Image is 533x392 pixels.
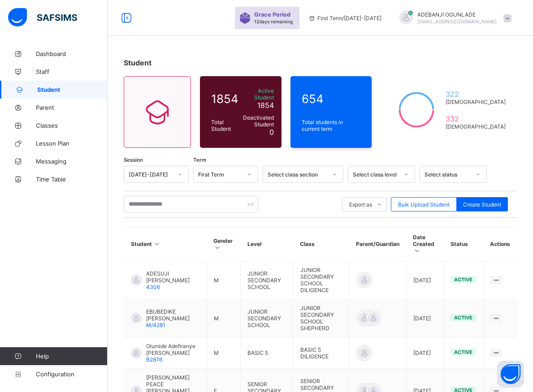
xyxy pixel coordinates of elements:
span: EBUBEDIKE [PERSON_NAME] [146,308,200,322]
span: ADESUJI [PERSON_NAME] [146,270,200,284]
th: Level [241,227,293,261]
th: Actions [483,227,517,261]
span: [EMAIL_ADDRESS][DOMAIN_NAME] [417,19,497,24]
img: sticker-purple.71386a28dfed39d6af7621340158ba97.svg [239,13,251,24]
i: Sort in Ascending Order [153,241,161,247]
span: 1854 [257,101,274,110]
span: active [454,314,472,321]
th: Date Created [406,227,444,261]
span: 0 [269,128,274,137]
span: B2876 [146,356,162,363]
div: Select class level [353,171,399,178]
th: Class [293,227,349,261]
span: Bulk Upload Student [398,201,450,208]
span: Term [193,157,206,163]
div: [DATE]-[DATE] [129,171,172,178]
span: Olumide Adefiranye [PERSON_NAME] [146,343,200,356]
span: Dashboard [36,50,108,57]
div: First Term [198,171,242,178]
div: ADEBANJIOGUNLADE [390,11,516,26]
span: 332 [446,114,506,123]
span: Session [124,157,143,163]
span: [DEMOGRAPHIC_DATA] [446,99,506,105]
td: JUNIOR SECONDARY SCHOOL [241,299,293,337]
span: 1854 [211,92,238,106]
span: Parent [36,104,108,111]
span: ADEBANJI OGUNLADE [417,11,497,18]
span: 12 days remaining [254,19,293,24]
td: M [207,337,240,369]
td: [DATE] [406,337,444,369]
span: M/4281 [146,322,165,328]
span: Classes [36,122,108,129]
span: session/term information [308,15,381,22]
button: Open asap [497,361,524,388]
td: BASIC 5 [241,337,293,369]
span: Time Table [36,176,108,183]
img: safsims [8,8,77,27]
span: Export as [349,201,372,208]
td: JUNIOR SECONDARY SCHOOL DILIGENCE [293,261,349,299]
span: Active Student [243,87,274,101]
td: M [207,299,240,337]
div: Total Student [209,116,241,134]
td: JUNIOR SECONDARY SCHOOL SHEPHERD [293,299,349,337]
td: M [207,261,240,299]
span: Create Student [463,201,501,208]
span: Deactivated Student [243,114,274,128]
th: Gender [207,227,240,261]
td: [DATE] [406,261,444,299]
div: Select class section [268,171,327,178]
span: Student [37,86,108,93]
span: active [454,349,472,355]
span: Messaging [36,158,108,165]
span: Help [36,353,107,360]
td: BASIC 5 DILIGENCE [293,337,349,369]
td: JUNIOR SECONDARY SCHOOL [241,261,293,299]
i: Sort in Ascending Order [413,247,420,254]
i: Sort in Ascending Order [213,244,221,251]
span: 654 [302,92,361,106]
span: active [454,276,472,283]
span: Staff [36,68,108,75]
td: [DATE] [406,299,444,337]
div: Select status [425,171,470,178]
span: Student [124,58,152,67]
span: Configuration [36,370,107,378]
span: Lesson Plan [36,140,108,147]
th: Student [124,227,207,261]
span: [DEMOGRAPHIC_DATA] [446,123,506,130]
span: Grace Period [254,11,290,18]
span: Total students in current term [302,119,361,132]
th: Parent/Guardian [349,227,406,261]
span: 4306 [146,284,160,290]
span: 322 [446,90,506,99]
th: Status [444,227,483,261]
